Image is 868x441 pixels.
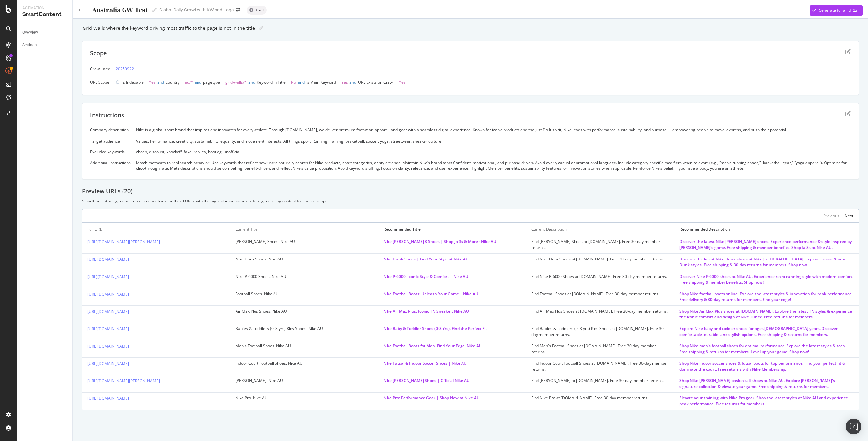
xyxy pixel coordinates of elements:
div: Find Indoor Court Football Shoes at [DOMAIN_NAME]. Free 30-day member returns. [531,360,669,372]
span: Draft [255,8,264,12]
div: Values: Performance, creativity, sustainability, equality, and movement Interests: All things spo... [136,138,851,144]
a: Overview [22,29,68,36]
div: Full URL [87,226,102,232]
div: Nike Dunk Shoes. Nike AU [236,256,373,262]
div: edit [845,49,851,54]
a: [URL][DOMAIN_NAME] [87,291,129,297]
span: = [287,79,289,85]
button: Previous [823,212,839,220]
span: = [180,79,183,85]
a: [URL][DOMAIN_NAME] [87,309,129,314]
span: Yes [149,79,156,85]
a: 20250922 [116,66,134,72]
div: Grid Walls where the keyword driving most traffic to the page is not in the title [82,26,255,31]
div: Indoor Court Football Shoes. Nike AU [236,360,373,366]
div: Discover the latest Nike Dunk shoes at Nike [GEOGRAPHIC_DATA]. Explore classic & new Dunk styles.... [679,256,853,268]
span: Yes [399,79,406,85]
span: Is Indexable [122,79,144,85]
div: Nike is a global sport brand that inspires and innovates for every athlete. Through [DOMAIN_NAME]... [136,127,851,133]
div: Air Max Plus Shoes. Nike AU [236,308,373,314]
a: Settings [22,42,68,48]
div: Find [PERSON_NAME] at [DOMAIN_NAME]. Free 30-day member returns. [531,378,669,384]
a: [URL][DOMAIN_NAME] [87,257,129,262]
div: Open Intercom Messenger [846,419,861,434]
i: Edit report name [259,26,263,30]
div: Global Daily Crawl with KW and Logs [159,7,234,13]
span: No [291,79,296,85]
span: = [337,79,339,85]
span: country [166,79,179,85]
div: Find [PERSON_NAME] Shoes at [DOMAIN_NAME]. Free 30-day member returns. [531,239,669,251]
div: Shop Nike football boots online. Explore the latest styles & innovation for peak performance. Fre... [679,291,853,303]
div: Recommended Description [679,226,730,232]
div: Elevate your training with Nike Pro gear. Shop the latest styles at Nike AU and experience peak p... [679,395,853,407]
div: Nike Pro. Nike AU [236,395,373,401]
div: Nike Futsal & Indoor Soccer Shoes | Nike AU [383,360,520,366]
span: = [395,79,397,85]
div: Find Nike Dunk Shoes at [DOMAIN_NAME]. Free 30-day member returns. [531,256,669,262]
div: Current Description [531,226,567,232]
div: Current Title [236,226,258,232]
div: Additional instructions [90,160,131,165]
span: and [298,79,305,85]
a: [URL][DOMAIN_NAME][PERSON_NAME] [87,378,160,384]
div: Find Babies & Toddlers (0–3 yrs) Kids Shoes at [DOMAIN_NAME]. Free 30-day member returns. [531,326,669,337]
span: grid-walls/* [225,79,247,85]
div: Men's Football Shoes. Nike AU [236,343,373,349]
div: Nike Air Max Plus: Iconic TN Sneaker. Nike AU [383,308,520,314]
span: = [145,79,147,85]
span: and [157,79,164,85]
div: Nike [PERSON_NAME] 3 Shoes | Shop Ja 3s & More - Nike AU [383,239,520,245]
div: Overview [22,29,38,36]
div: Shop Nike indoor soccer shoes & futsal boots for top performance. Find your perfect fit & dominat... [679,360,853,372]
div: Excluded keywords [90,149,131,155]
span: Is Main Keyword [306,79,336,85]
div: edit [845,111,851,116]
div: Babies & Toddlers (0–3 yrs) Kids Shoes. Nike AU [236,326,373,332]
div: Shop Nike Air Max Plus shoes at [DOMAIN_NAME]. Explore the latest TN styles & experience the icon... [679,308,853,320]
div: Recommended Title [383,226,421,232]
div: Next [845,213,853,219]
div: Nike P-6000 Shoes. Nike AU [236,274,373,279]
div: Nike Dunk Shoes | Find Your Style at Nike AU [383,256,520,262]
div: Settings [22,42,37,48]
div: Nike Football Boots: Unleash Your Game | Nike AU [383,291,520,297]
div: Activation [22,5,67,11]
div: Target audience [90,138,131,144]
div: Find Nike Pro at [DOMAIN_NAME]. Free 30-day member returns. [531,395,669,401]
span: and [248,79,255,85]
button: Generate for all URLs [810,5,863,16]
div: Football Shoes. Nike AU [236,291,373,297]
i: Edit report name [152,8,157,12]
span: and [195,79,201,85]
span: = [221,79,223,85]
a: [URL][DOMAIN_NAME] [87,343,129,349]
div: Discover Nike P-6000 shoes at Nike AU. Experience retro running style with modern comfort. Free s... [679,274,853,285]
div: Australia GW Test [91,6,148,14]
span: and [349,79,356,85]
div: Discover the latest Nike [PERSON_NAME] shoes. Experience performance & style inspired by [PERSON_... [679,239,853,251]
a: [URL][DOMAIN_NAME][PERSON_NAME] [87,239,160,245]
div: cheap, discount, knockoff, fake, replica, bootleg, unofficial [136,149,851,155]
div: Nike Pro: Performance Gear | Shop Now at Nike AU [383,395,520,401]
span: Yes [341,79,348,85]
a: [URL][DOMAIN_NAME] [87,361,129,366]
div: URL Scope [90,79,110,85]
div: Explore Nike baby and toddler shoes for ages [DEMOGRAPHIC_DATA] years. Discover comfortable, dura... [679,326,853,337]
a: [URL][DOMAIN_NAME] [87,274,129,279]
div: Nike P-6000: Iconic Style & Comfort | Nike AU [383,274,520,279]
div: Shop Nike [PERSON_NAME] basketball shoes at Nike AU. Explore [PERSON_NAME]'s signature collection... [679,378,853,390]
span: Keyword in Title [257,79,286,85]
div: Nike Baby & Toddler Shoes (0-3 Yrs). Find the Perfect Fit [383,326,520,332]
div: Find Nike P-6000 Shoes at [DOMAIN_NAME]. Free 30-day member returns. [531,274,669,279]
div: Shop Nike men's football shoes for optimal performance. Explore the latest styles & tech. Free sh... [679,343,853,355]
button: Next [845,212,853,220]
a: [URL][DOMAIN_NAME] [87,395,129,401]
span: URL Exists on Crawl [358,79,394,85]
div: neutral label [247,6,267,15]
div: Find Air Max Plus Shoes at [DOMAIN_NAME]. Free 30-day member returns. [531,308,669,314]
div: [PERSON_NAME] Shoes. Nike AU [236,239,373,245]
div: Find Football Shoes at [DOMAIN_NAME]. Free 30-day member returns. [531,291,669,297]
div: Find Men's Football Shoes at [DOMAIN_NAME]. Free 30-day member returns. [531,343,669,355]
div: SmartContent [22,11,67,18]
